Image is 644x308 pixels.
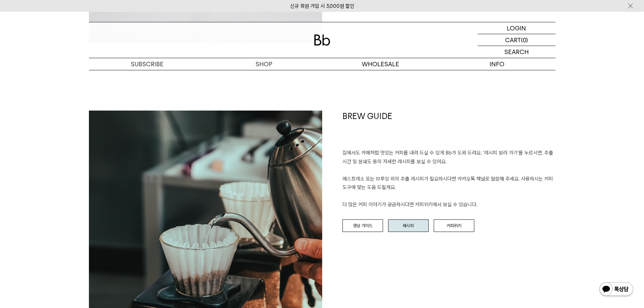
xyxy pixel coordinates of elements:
a: 신규 회원 가입 시 3,000원 할인 [290,3,354,9]
p: WHOLESALE [322,58,439,70]
a: 영상 가이드 [342,219,383,232]
p: SEARCH [504,46,529,58]
a: 커피위키 [434,219,474,232]
a: CART (0) [478,34,555,46]
a: SHOP [206,58,322,70]
p: (0) [521,34,528,46]
a: LOGIN [478,22,555,34]
a: SUBSCRIBE [89,58,206,70]
img: 카카오톡 채널 1:1 채팅 버튼 [599,282,634,298]
p: CART [505,34,521,46]
p: INFO [439,58,555,70]
p: LOGIN [507,22,526,34]
img: 로고 [314,34,330,46]
a: 레시피 [388,219,429,232]
p: 집에서도 카페처럼 맛있는 커피를 내려 드실 ﻿수 있게 Bb가 도와 드려요. '레시피 보러 가기'를 누르시면, 추출 시간 및 분쇄도 등의 자세한 레시피를 보실 수 있어요. 에스... [342,149,555,209]
h1: BREW GUIDE [342,111,555,149]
